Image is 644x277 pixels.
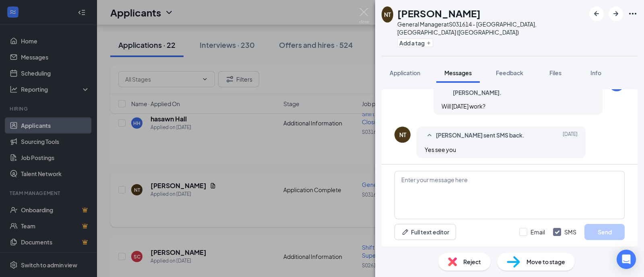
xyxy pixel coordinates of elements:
[617,250,636,269] div: Open Intercom Messenger
[401,228,409,236] svg: Pen
[590,69,601,76] span: Info
[397,6,481,20] h1: [PERSON_NAME]
[628,9,638,18] svg: Ellipses
[589,6,604,21] button: ArrowLeftNew
[584,224,625,240] button: Send
[426,41,431,45] svg: Plus
[526,257,565,266] span: Move to stage
[444,69,472,76] span: Messages
[390,69,420,76] span: Application
[384,10,391,18] div: NT
[397,20,585,36] div: General Manager at S031614 - [GEOGRAPHIC_DATA], [GEOGRAPHIC_DATA] ([GEOGRAPHIC_DATA])
[397,39,433,47] button: PlusAdd a tag
[425,131,434,140] svg: SmallChevronUp
[563,131,578,140] span: [DATE]
[609,6,623,21] button: ArrowRight
[463,257,481,266] span: Reject
[592,9,601,18] svg: ArrowLeftNew
[549,69,561,76] span: Files
[399,131,406,139] div: NT
[611,9,621,18] svg: ArrowRight
[496,69,523,76] span: Feedback
[425,146,456,153] span: Yes see you
[442,103,485,110] span: Will [DATE] work?
[394,224,456,240] button: Full text editorPen
[436,131,524,140] span: [PERSON_NAME] sent SMS back.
